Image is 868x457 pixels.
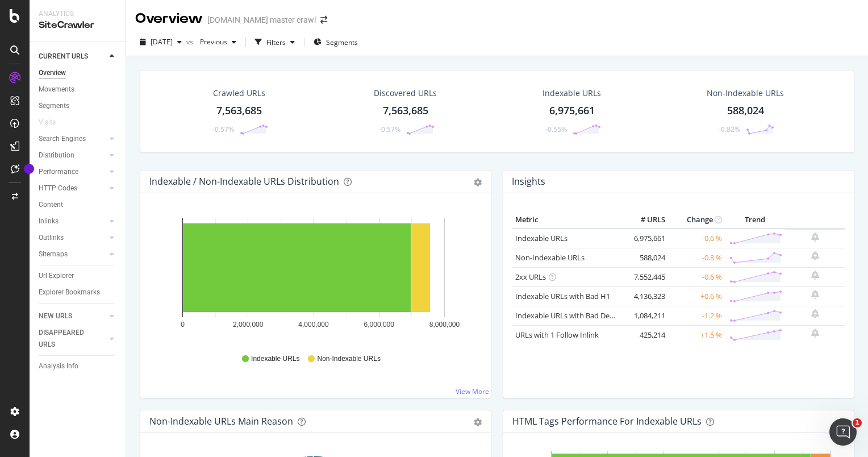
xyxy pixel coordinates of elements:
div: Search Engines [39,133,86,145]
div: Indexable URLs [542,88,601,99]
th: Change [668,211,725,228]
span: Segments [326,38,358,47]
div: Content [39,199,63,211]
div: arrow-right-arrow-left [320,16,327,24]
a: Content [39,199,118,211]
a: Indexable URLs with Bad H1 [515,291,610,301]
div: HTML Tags Performance for Indexable URLs [512,416,702,427]
a: NEW URLS [39,310,106,322]
div: Url Explorer [39,270,74,282]
th: # URLS [623,211,668,228]
div: bell-plus [811,232,819,242]
td: 4,136,323 [623,286,668,306]
td: 425,214 [623,325,668,344]
div: 7,563,685 [216,103,262,118]
div: CURRENT URLS [39,51,88,63]
div: Analytics [39,9,116,19]
div: bell-plus [811,251,819,260]
a: Inlinks [39,215,106,227]
div: Indexable / Non-Indexable URLs Distribution [149,176,339,187]
div: 588,024 [727,103,764,118]
a: Search Engines [39,133,106,145]
a: View More [456,387,489,396]
a: Explorer Bookmarks [39,286,118,298]
div: Sitemaps [39,248,68,260]
td: +1.5 % [668,325,725,344]
div: Inlinks [39,215,59,227]
span: 1 [853,418,862,427]
td: 588,024 [623,248,668,267]
span: vs [186,37,195,47]
a: Distribution [39,149,106,161]
text: 0 [181,321,185,329]
iframe: Intercom live chat [829,418,857,446]
span: Non-Indexable URLs [317,354,380,364]
div: Performance [39,166,78,178]
span: Previous [195,37,227,47]
td: -1.2 % [668,306,725,325]
div: Overview [39,67,66,79]
td: -0.8 % [668,248,725,267]
a: Performance [39,166,106,178]
div: -0.82% [719,124,740,134]
div: bell-plus [811,271,819,280]
div: Movements [39,84,74,95]
th: Trend [725,211,785,228]
div: SiteCrawler [39,19,116,32]
text: 2,000,000 [233,321,264,329]
div: -0.55% [545,124,567,134]
button: Previous [195,33,241,51]
text: 8,000,000 [429,321,460,329]
div: Non-Indexable URLs Main Reason [149,416,293,427]
div: Outlinks [39,232,64,244]
div: HTTP Codes [39,182,77,194]
td: 1,084,211 [623,306,668,325]
div: DISAPPEARED URLS [39,327,96,351]
text: 4,000,000 [298,321,329,329]
span: 2025 Aug. 11th [151,37,173,47]
span: Indexable URLs [251,354,299,364]
div: -0.57% [212,124,234,134]
div: Non-Indexable URLs [707,88,784,99]
a: Movements [39,84,118,95]
a: DISAPPEARED URLS [39,327,106,351]
a: CURRENT URLS [39,51,106,63]
h4: Insights [512,174,545,189]
a: Non-Indexable URLs [515,252,585,263]
td: -0.6 % [668,228,725,248]
div: 7,563,685 [383,103,428,118]
div: Tooltip anchor [24,164,34,174]
a: Visits [39,117,67,128]
div: bell-plus [811,309,819,318]
div: Filters [266,38,286,47]
a: Indexable URLs [515,233,567,243]
button: Filters [251,33,299,51]
text: 6,000,000 [364,321,395,329]
a: Analysis Info [39,360,118,372]
td: 7,552,445 [623,267,668,286]
a: Overview [39,67,118,79]
div: Discovered URLs [374,88,437,99]
div: gear [474,418,482,426]
div: Overview [135,9,203,28]
td: +0.6 % [668,286,725,306]
a: HTTP Codes [39,182,106,194]
div: Analysis Info [39,360,78,372]
a: 2xx URLs [515,272,546,282]
a: Segments [39,100,118,112]
th: Metric [512,211,623,228]
a: Outlinks [39,232,106,244]
svg: A chart. [149,211,478,343]
a: Sitemaps [39,248,106,260]
div: Crawled URLs [213,88,265,99]
button: Segments [309,33,362,51]
a: Url Explorer [39,270,118,282]
div: -0.57% [379,124,400,134]
div: gear [474,178,482,186]
button: [DATE] [135,33,186,51]
div: Segments [39,100,69,112]
div: Explorer Bookmarks [39,286,100,298]
div: [DOMAIN_NAME] master crawl [207,14,316,26]
td: 6,975,661 [623,228,668,248]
